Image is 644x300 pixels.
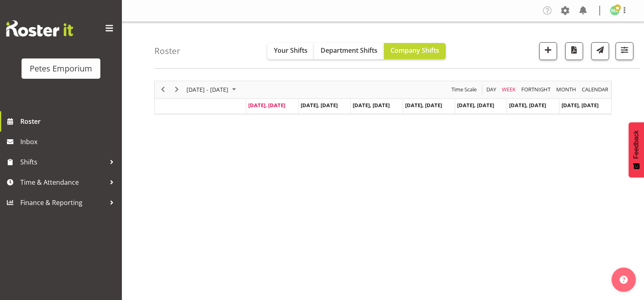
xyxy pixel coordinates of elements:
img: melanie-richardson713.jpg [610,6,620,15]
span: Day [486,84,497,95]
span: Month [555,84,577,95]
button: Your Shifts [267,43,314,59]
span: Roster [20,115,118,127]
button: Timeline Month [555,84,578,95]
span: Week [501,84,516,95]
span: [DATE] - [DATE] [186,84,229,95]
button: Send a list of all shifts for the selected filtered period to all rostered employees. [591,42,609,60]
span: Company Shifts [390,46,439,55]
img: help-xxl-2.png [620,276,628,284]
img: Rosterit website logo [6,20,73,37]
button: Time Scale [450,84,478,95]
button: Feedback - Show survey [629,122,644,177]
span: Finance & Reporting [20,196,106,209]
button: Company Shifts [384,43,446,59]
span: Feedback [633,130,640,159]
button: Add a new shift [539,42,557,60]
h4: Roster [154,46,180,56]
span: [DATE], [DATE] [405,101,442,109]
span: [DATE], [DATE] [457,101,494,109]
button: Month [581,84,610,95]
button: Filter Shifts [616,42,633,60]
button: Next [171,84,182,95]
div: next period [170,81,184,98]
span: [DATE], [DATE] [248,101,285,109]
span: Inbox [20,136,118,148]
span: [DATE], [DATE] [301,101,338,109]
span: Fortnight [520,84,551,95]
span: [DATE], [DATE] [353,101,390,109]
span: Time Scale [451,84,477,95]
span: Time & Attendance [20,176,106,188]
div: Timeline Week of September 22, 2025 [154,81,611,114]
span: Shifts [20,156,106,168]
span: [DATE], [DATE] [509,101,546,109]
button: Fortnight [520,84,552,95]
div: previous period [156,81,170,98]
div: September 22 - 28, 2025 [184,81,241,98]
button: Timeline Day [485,84,498,95]
span: calendar [581,84,609,95]
button: Download a PDF of the roster according to the set date range. [565,42,583,60]
button: September 2025 [185,84,240,95]
span: [DATE], [DATE] [562,101,598,109]
span: Department Shifts [321,46,377,55]
button: Previous [158,84,169,95]
div: Petes Emporium [30,63,92,75]
button: Timeline Week [501,84,517,95]
button: Department Shifts [314,43,384,59]
span: Your Shifts [274,46,308,55]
